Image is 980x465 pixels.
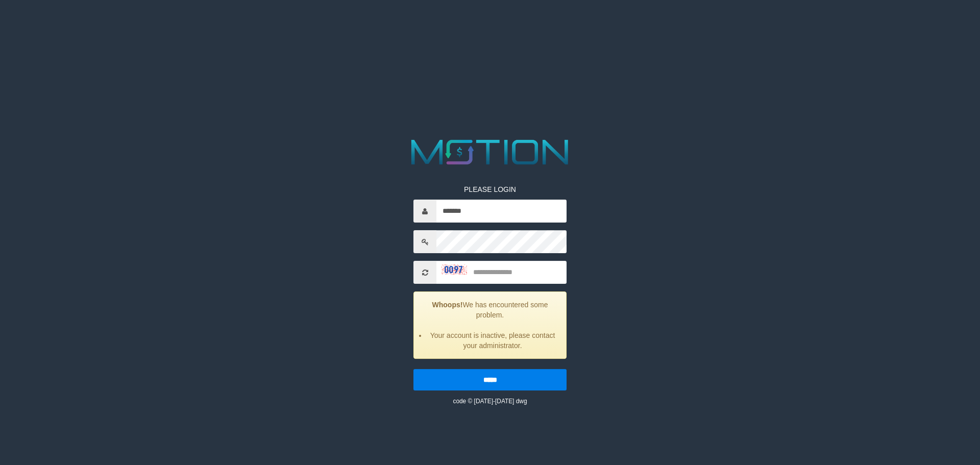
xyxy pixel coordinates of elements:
[427,330,558,351] li: Your account is inactive, please contact your administrator.
[404,135,576,169] img: MOTION_logo.png
[453,398,527,405] small: code © [DATE]-[DATE] dwg
[432,301,463,309] strong: Whoops!
[413,291,567,359] div: We has encountered some problem.
[413,184,567,194] p: PLEASE LOGIN
[442,264,467,275] img: captcha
